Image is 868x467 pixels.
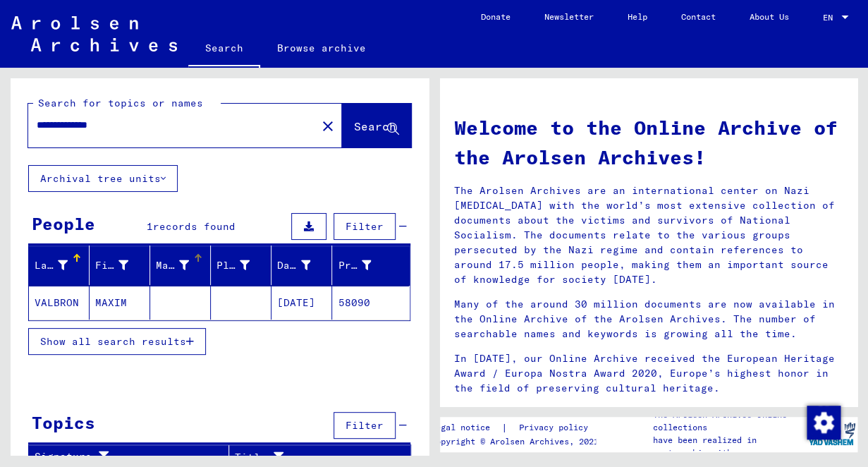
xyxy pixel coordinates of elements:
span: Show all search results [40,335,186,348]
span: records found [153,220,236,233]
div: First Name [95,258,128,273]
mat-header-cell: First Name [90,245,150,285]
div: First Name [95,254,149,277]
p: The Arolsen Archives online collections [653,408,805,434]
button: Search [342,104,411,147]
div: Place of Birth [216,258,250,273]
img: yv_logo.png [805,416,858,451]
mat-cell: 58090 [332,286,409,320]
mat-icon: close [319,118,336,135]
div: Maiden Name [156,254,210,277]
span: Filter [346,220,384,233]
div: Last Name [35,258,68,273]
div: Signature [35,449,211,464]
img: Arolsen_neg.svg [11,16,177,51]
mat-cell: [DATE] [271,286,332,320]
button: Archival tree units [28,165,178,192]
span: EN [823,13,838,23]
span: 1 [147,220,153,233]
span: Search [354,119,396,133]
a: Search [188,31,260,68]
mat-header-cell: Place of Birth [211,245,271,285]
p: Copyright © Arolsen Archives, 2021 [431,435,605,448]
button: Filter [334,412,396,439]
mat-header-cell: Maiden Name [150,245,211,285]
a: Legal notice [431,420,501,435]
mat-header-cell: Prisoner # [332,245,409,285]
div: Prisoner # [338,254,392,277]
button: Filter [334,213,396,240]
p: Many of the around 30 million documents are now available in the Online Archive of the Arolsen Ar... [454,297,844,341]
mat-header-cell: Date of Birth [271,245,332,285]
div: Place of Birth [216,254,271,277]
div: Prisoner # [338,258,371,273]
span: Filter [346,419,384,432]
div: | [431,420,605,435]
div: People [32,211,95,236]
img: Change consent [807,406,841,439]
div: Date of Birth [277,254,331,277]
p: have been realized in partnership with [653,434,805,459]
div: Topics [32,410,95,435]
mat-header-cell: Last Name [29,245,90,285]
a: Browse archive [260,31,383,65]
div: Date of Birth [277,258,310,273]
div: Title [235,450,376,465]
p: In [DATE], our Online Archive received the European Heritage Award / Europa Nostra Award 2020, Eu... [454,351,844,396]
h1: Welcome to the Online Archive of the Arolsen Archives! [454,113,844,172]
button: Clear [314,111,342,140]
a: Privacy policy [508,420,605,435]
button: Show all search results [28,328,206,355]
mat-cell: MAXIM [90,286,150,320]
mat-cell: VALBRON [29,286,90,320]
div: Last Name [35,254,89,277]
mat-label: Search for topics or names [38,97,203,109]
div: Maiden Name [156,258,189,273]
p: The Arolsen Archives are an international center on Nazi [MEDICAL_DATA] with the world’s most ext... [454,183,844,287]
